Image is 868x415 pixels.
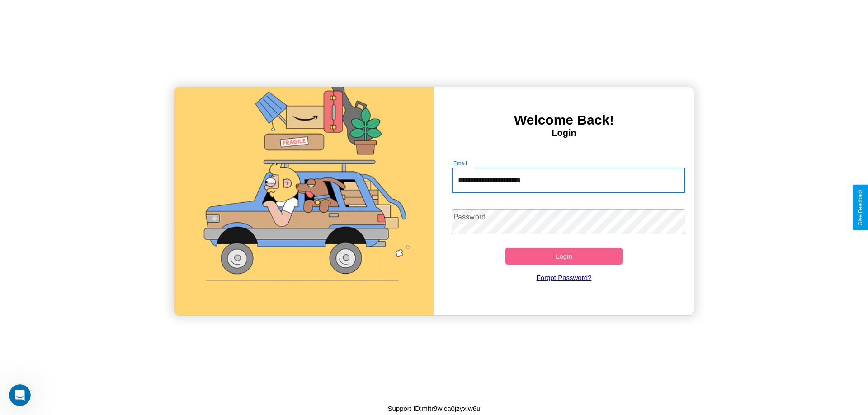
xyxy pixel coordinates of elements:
a: Forgot Password? [447,265,681,290]
p: Support ID: mftr9wjca0jzyxlw6u [387,402,480,415]
label: Email [453,159,467,167]
button: Login [505,248,623,265]
h3: Welcome Back! [434,112,694,128]
iframe: Intercom live chat [9,384,31,406]
div: Give Feedback [857,189,863,226]
img: gif [174,87,434,315]
h4: Login [434,128,694,138]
